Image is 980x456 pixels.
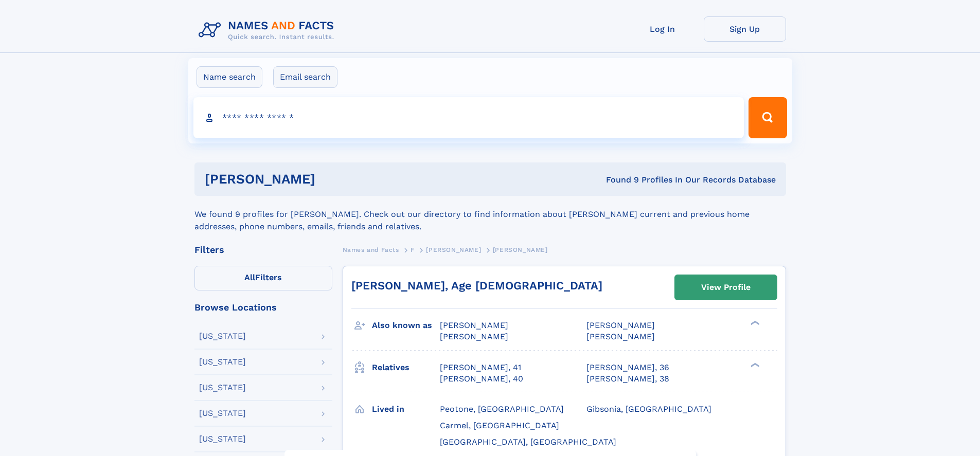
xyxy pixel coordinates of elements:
[460,174,776,186] div: Found 9 Profiles In Our Records Database
[586,332,655,341] span: [PERSON_NAME]
[244,272,255,282] span: All
[675,275,777,300] a: View Profile
[411,243,415,256] a: F
[426,246,481,253] span: [PERSON_NAME]
[273,66,337,88] label: Email search
[440,421,559,430] span: Carmel, [GEOGRAPHIC_DATA]
[586,320,655,330] span: [PERSON_NAME]
[440,332,508,341] span: [PERSON_NAME]
[621,16,704,42] a: Log In
[701,276,751,299] div: View Profile
[748,361,760,368] div: ❯
[749,97,787,138] button: Search Button
[440,362,521,373] a: [PERSON_NAME], 41
[194,303,332,312] div: Browse Locations
[197,66,262,88] label: Name search
[372,400,440,418] h3: Lived in
[194,245,332,254] div: Filters
[426,243,481,256] a: [PERSON_NAME]
[411,246,415,253] span: F
[193,97,744,138] input: search input
[440,404,564,414] span: Peotone, [GEOGRAPHIC_DATA]
[372,359,440,376] h3: Relatives
[440,373,523,385] a: [PERSON_NAME], 40
[586,373,669,385] a: [PERSON_NAME], 38
[199,358,246,366] div: [US_STATE]
[205,173,461,186] h1: [PERSON_NAME]
[748,320,760,326] div: ❯
[194,266,332,290] label: Filters
[586,404,711,414] span: Gibsonia, [GEOGRAPHIC_DATA]
[199,435,246,443] div: [US_STATE]
[372,317,440,334] h3: Also known as
[194,196,786,233] div: We found 9 profiles for [PERSON_NAME]. Check out our directory to find information about [PERSON_...
[440,320,508,330] span: [PERSON_NAME]
[199,384,246,392] div: [US_STATE]
[586,362,669,373] a: [PERSON_NAME], 36
[194,16,343,44] img: Logo Names and Facts
[343,243,399,256] a: Names and Facts
[440,437,616,447] span: [GEOGRAPHIC_DATA], [GEOGRAPHIC_DATA]
[493,246,548,253] span: [PERSON_NAME]
[704,16,786,42] a: Sign Up
[199,332,246,340] div: [US_STATE]
[351,279,602,292] a: [PERSON_NAME], Age [DEMOGRAPHIC_DATA]
[199,409,246,417] div: [US_STATE]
